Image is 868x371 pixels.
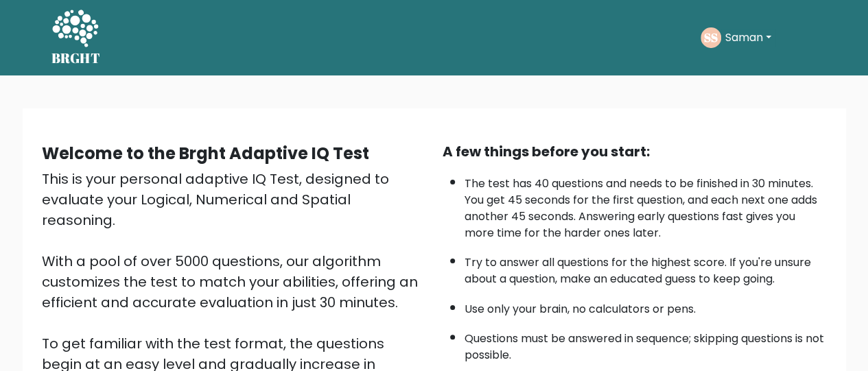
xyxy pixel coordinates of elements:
li: Try to answer all questions for the highest score. If you're unsure about a question, make an edu... [465,248,827,287]
a: BRGHT [51,5,101,70]
text: SS [704,29,718,45]
li: Use only your brain, no calculators or pens. [465,294,827,318]
li: Questions must be answered in sequence; skipping questions is not possible. [465,324,827,363]
li: The test has 40 questions and needs to be finished in 30 minutes. You get 45 seconds for the firs... [465,169,827,241]
b: Welcome to the Brght Adaptive IQ Test [42,142,369,165]
h5: BRGHT [51,50,101,67]
button: Saman [721,29,775,47]
div: A few things before you start: [443,141,827,162]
